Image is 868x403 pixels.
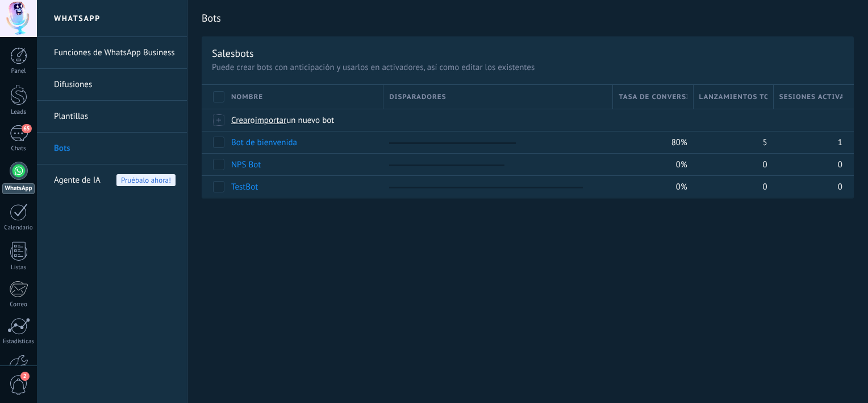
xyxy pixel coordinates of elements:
span: 0 [763,182,767,192]
div: 0% [613,154,687,175]
a: Agente de IA Pruébalo ahora! [54,165,176,196]
div: 5 [694,131,768,153]
li: Funciones de WhatsApp Business [37,37,187,69]
span: 0 [838,182,842,192]
span: 65 [22,124,31,133]
span: 0 [763,159,767,170]
span: o [251,115,255,126]
span: 1 [838,137,842,148]
a: NPS Bot [231,159,261,170]
h2: Bots [202,7,854,30]
span: Disparadores [389,92,446,102]
span: 80% [671,137,687,148]
span: Pruébalo ahora! [116,174,176,186]
div: Calendario [2,224,35,232]
div: 80% [613,131,687,153]
span: 2 [20,372,30,381]
div: Panel [2,68,35,75]
a: Plantillas [54,101,176,133]
div: 0% [613,176,687,198]
a: Difusiones [54,69,176,101]
a: TestBot [231,182,258,192]
div: Listas [2,264,35,272]
div: Bots [694,109,768,131]
div: 0 [694,176,768,198]
li: Plantillas [37,101,187,133]
div: 1 [774,131,842,153]
span: Sesiones activas [779,92,842,102]
span: 5 [763,137,767,148]
div: 0 [774,154,842,175]
span: Crear [231,115,251,126]
div: Estadísticas [2,338,35,346]
a: Bots [54,133,176,165]
span: importar [255,115,287,126]
span: 0 [838,159,842,170]
li: Agente de IA [37,165,187,196]
div: Salesbots [212,47,254,60]
a: Bot de bienvenida [231,137,297,148]
div: Chats [2,145,35,153]
div: Bots [774,109,842,131]
span: 0% [676,182,687,192]
li: Difusiones [37,69,187,101]
a: Funciones de WhatsApp Business [54,37,176,69]
div: Leads [2,109,35,116]
span: Tasa de conversión [619,92,687,102]
div: WhatsApp [2,183,35,194]
div: 0 [694,154,768,175]
div: 0 [774,176,842,198]
p: Puede crear bots con anticipación y usarlos en activadores, así como editar los existentes [212,62,844,73]
span: Lanzamientos totales [699,92,767,102]
span: Agente de IA [54,165,101,196]
li: Bots [37,133,187,165]
span: un nuevo bot [286,115,334,126]
div: Correo [2,301,35,309]
span: 0% [676,159,687,170]
span: Nombre [231,92,263,102]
